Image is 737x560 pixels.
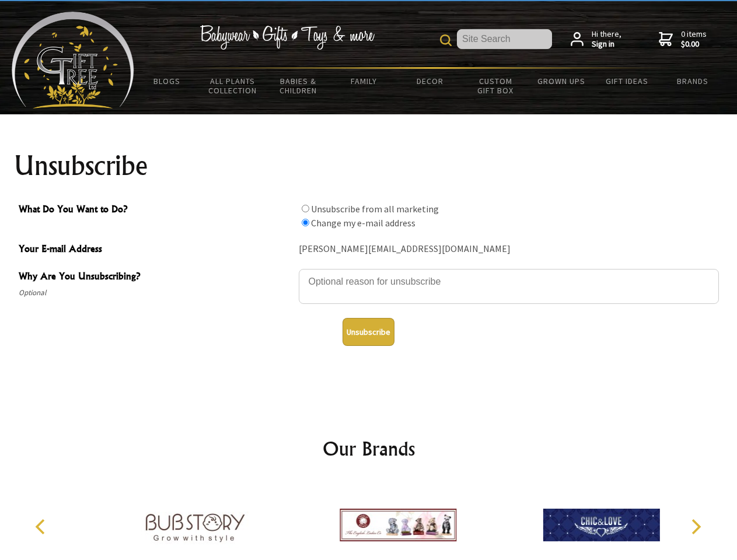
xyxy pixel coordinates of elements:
[683,514,708,540] button: Next
[681,39,707,50] strong: $0.00
[660,69,726,93] a: Brands
[440,34,452,46] img: product search
[302,219,309,226] input: What Do You Want to Do?
[592,29,621,50] span: Hi there,
[302,205,309,212] input: What Do You Want to Do?
[594,69,660,93] a: Gift Ideas
[311,203,439,215] label: Unsubscribe from all marketing
[311,217,415,229] label: Change my e-mail address
[134,69,200,93] a: BLOGS
[299,269,719,304] textarea: Why Are You Unsubscribing?
[19,242,293,258] span: Your E-mail Address
[12,12,134,108] img: Babyware - Gifts - Toys and more...
[528,69,594,93] a: Grown Ups
[659,29,707,50] a: 0 items$0.00
[19,269,293,286] span: Why Are You Unsubscribing?
[14,152,724,180] h1: Unsubscribe
[23,435,714,463] h2: Our Brands
[266,69,331,103] a: Babies & Children
[343,318,394,346] button: Unsubscribe
[463,69,529,103] a: Custom Gift Box
[457,29,552,49] input: Site Search
[571,29,621,50] a: Hi there,Sign in
[200,69,266,103] a: All Plants Collection
[331,69,397,93] a: Family
[397,69,463,93] a: Decor
[592,39,621,50] strong: Sign in
[29,514,55,540] button: Previous
[681,29,707,50] span: 0 items
[299,240,719,258] div: [PERSON_NAME][EMAIL_ADDRESS][DOMAIN_NAME]
[19,202,293,219] span: What Do You Want to Do?
[19,286,293,300] span: Optional
[200,25,375,50] img: Babywear - Gifts - Toys & more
